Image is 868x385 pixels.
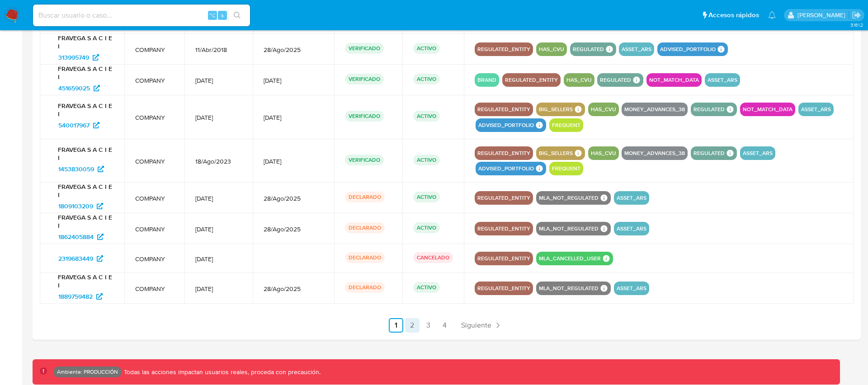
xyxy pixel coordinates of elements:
p: Ambiente: PRODUCCIÓN [57,370,118,374]
button: search-icon [228,9,246,22]
span: Accesos rápidos [708,10,759,20]
a: Salir [852,10,861,20]
p: nicolas.tolosa@mercadolibre.com [797,11,849,19]
span: s [221,11,224,19]
p: Todas las acciones impactan usuarios reales, proceda con precaución. [122,368,321,376]
span: ⌥ [209,11,216,19]
span: 3.161.2 [850,21,863,28]
input: Buscar usuario o caso... [33,9,250,21]
a: Notificaciones [768,11,776,19]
